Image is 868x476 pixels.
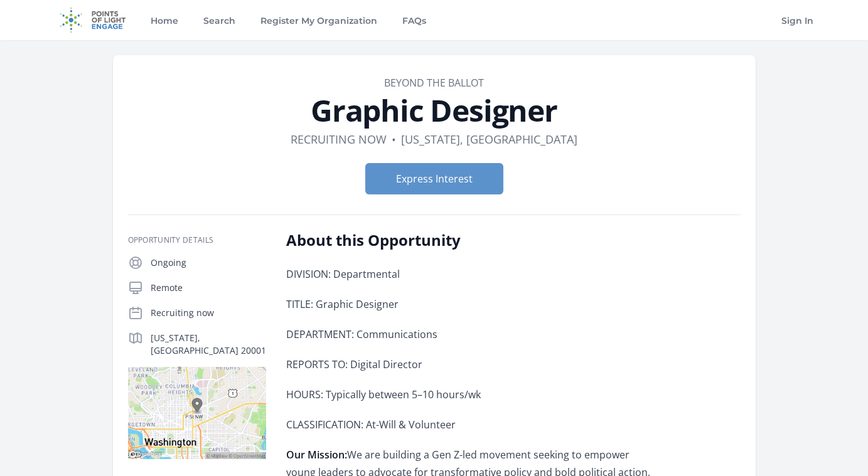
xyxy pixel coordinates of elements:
[128,95,741,125] h1: Graphic Designer
[151,332,266,357] p: [US_STATE], [GEOGRAPHIC_DATA] 20001
[365,163,503,194] button: Express Interest
[286,416,653,433] p: CLASSIFICATION: At-Will & Volunteer
[151,307,266,319] p: Recruiting now
[286,448,347,462] strong: Our Mission:
[151,257,266,269] p: Ongoing
[286,230,653,250] h2: About this Opportunity
[401,130,577,148] dd: [US_STATE], [GEOGRAPHIC_DATA]
[392,130,396,148] div: •
[286,386,653,403] p: HOURS: Typically between 5–10 hours/wk
[286,356,653,373] p: REPORTS TO: Digital Director
[128,367,266,459] img: Map
[286,265,653,283] p: DIVISION: Departmental
[286,295,653,313] p: TITLE: Graphic Designer
[286,325,653,343] p: DEPARTMENT: Communications
[384,76,484,90] a: Beyond the Ballot
[291,130,387,148] dd: Recruiting now
[128,235,266,245] h3: Opportunity Details
[151,282,266,294] p: Remote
